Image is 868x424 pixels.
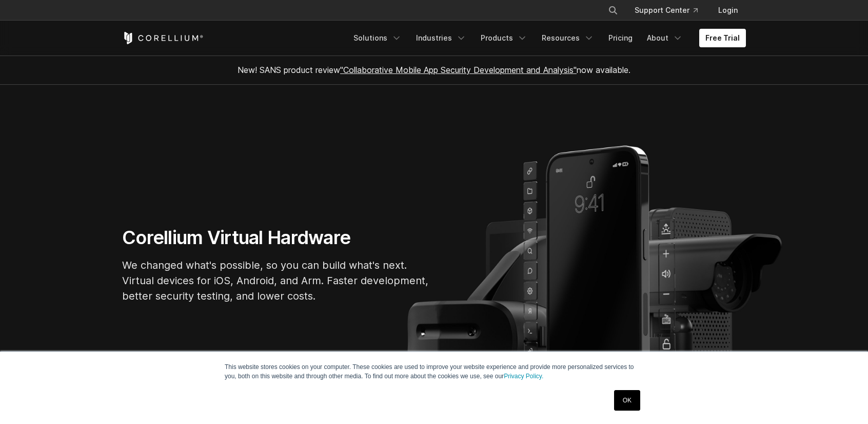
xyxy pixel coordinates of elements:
a: Solutions [347,29,408,47]
p: We changed what's possible, so you can build what's next. Virtual devices for iOS, Android, and A... [122,257,430,304]
a: Corellium Home [122,32,204,44]
h1: Corellium Virtual Hardware [122,226,430,249]
a: Login [710,1,746,20]
a: Pricing [602,29,639,47]
a: Resources [536,29,600,47]
a: Support Center [626,1,706,20]
a: "Collaborative Mobile App Security Development and Analysis" [340,65,577,75]
div: Navigation Menu [596,1,746,20]
span: New! SANS product review now available. [238,65,630,75]
div: Navigation Menu [347,29,746,47]
button: Search [604,1,622,20]
a: Industries [410,29,472,47]
a: About [641,29,689,47]
a: Privacy Policy. [504,373,543,380]
p: This website stores cookies on your computer. These cookies are used to improve your website expe... [225,362,643,381]
a: Free Trial [699,29,746,47]
a: OK [614,390,640,411]
a: Products [475,29,534,47]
